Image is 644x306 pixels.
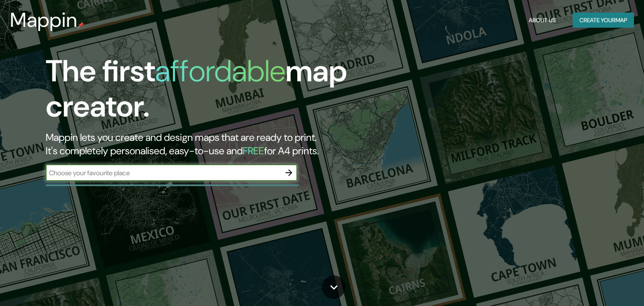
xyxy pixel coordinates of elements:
[573,13,634,28] button: Create yourmap
[78,22,84,29] img: mappin-pin
[155,52,286,91] h1: affordable
[525,13,559,28] button: About Us
[243,144,264,157] h5: FREE
[46,54,368,131] h1: The first map creator.
[46,131,368,158] h2: Mappin lets you create and design maps that are ready to print. It's completely personalised, eas...
[10,8,78,32] h3: Mappin
[46,168,280,178] input: Choose your favourite place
